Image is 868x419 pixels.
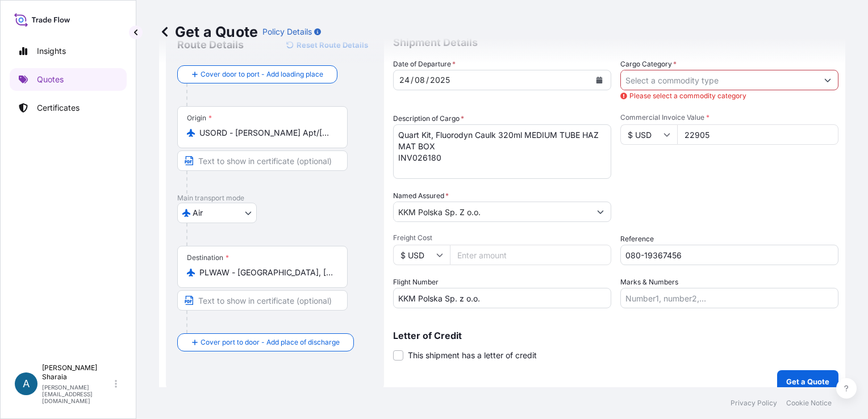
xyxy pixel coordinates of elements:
p: Letter of Credit [393,331,838,340]
button: Show suggestions [817,70,838,90]
input: Type amount [677,124,838,145]
span: Freight Cost [393,233,611,242]
p: Policy Details [262,26,312,37]
a: Privacy Policy [731,399,777,408]
div: day, [398,73,411,87]
p: [PERSON_NAME][EMAIL_ADDRESS][DOMAIN_NAME] [42,384,112,404]
a: Insights [10,40,127,62]
button: Select transport [177,203,257,223]
span: Please select a commodity category [620,90,838,102]
span: Date of Departure [393,58,456,70]
label: Cargo Category [620,58,677,70]
button: Cover port to door - Add place of discharge [177,333,354,351]
button: Show suggestions [590,202,611,222]
input: Number1, number2,... [620,288,838,308]
button: Cover door to port - Add loading place [177,65,337,83]
p: Get a Quote [786,376,829,387]
label: Named Assured [393,190,449,202]
span: Commercial Invoice Value [620,113,838,122]
input: Your internal reference [620,245,838,265]
span: Air [193,207,203,219]
div: year, [429,73,451,87]
span: Cover door to port - Add loading place [201,69,323,80]
label: Description of Cargo [393,113,464,124]
label: Marks & Numbers [620,276,678,288]
p: [PERSON_NAME] Sharaia [42,363,112,382]
button: Get a Quote [777,370,838,393]
p: Insights [37,45,66,57]
a: Certificates [10,97,127,119]
p: Quotes [37,74,64,85]
div: Destination [187,253,229,262]
input: Text to appear on certificate [177,290,348,311]
input: Full name [394,202,590,222]
label: Reference [620,233,654,245]
input: Enter amount [450,245,611,265]
input: Enter name [393,288,611,308]
div: / [426,73,429,87]
input: Text to appear on certificate [177,150,348,171]
div: Origin [187,114,212,123]
button: Calendar [590,71,608,89]
p: Main transport mode [177,194,373,203]
span: A [23,378,30,389]
div: / [411,73,414,87]
span: Cover port to door - Add place of discharge [201,337,340,348]
a: Cookie Notice [786,399,832,408]
p: Get a Quote [159,23,258,41]
input: Origin [199,127,333,139]
input: Destination [199,267,333,278]
span: This shipment has a letter of credit [408,350,537,361]
input: Select a commodity type [621,70,817,90]
p: Certificates [37,102,80,114]
a: Quotes [10,68,127,91]
label: Flight Number [393,276,439,288]
div: month, [414,73,426,87]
